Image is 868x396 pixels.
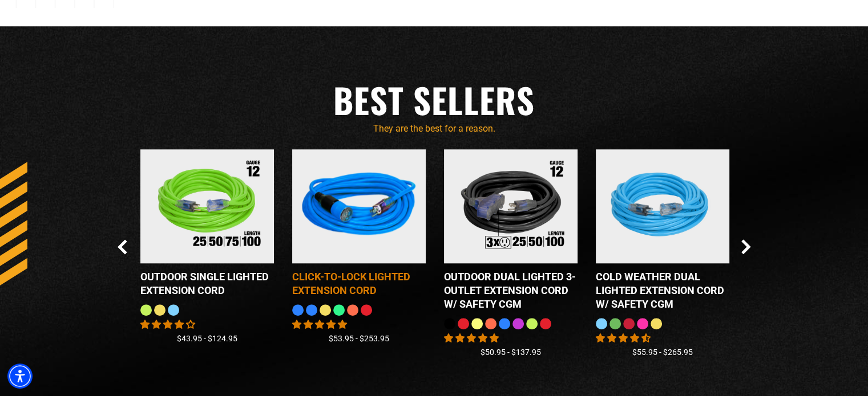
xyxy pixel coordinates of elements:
button: Next Slide [741,239,751,254]
h2: Best Sellers [118,77,751,122]
span: 4.61 stars [596,333,651,344]
p: They are the best for a reason. [118,122,751,136]
img: Outdoor Dual Lighted 3-Outlet Extension Cord w/ Safety CGM [446,148,575,264]
img: blue [288,142,430,271]
div: Click-to-Lock Lighted Extension Cord [292,270,426,297]
div: Outdoor Dual Lighted 3-Outlet Extension Cord w/ Safety CGM [444,270,578,311]
div: Cold Weather Dual Lighted Extension Cord w/ Safety CGM [596,270,729,311]
a: Outdoor Single Lighted Extension Cord Outdoor Single Lighted Extension Cord [140,149,274,304]
button: Previous Slide [118,239,127,254]
a: Light Blue Cold Weather Dual Lighted Extension Cord w/ Safety CGM [596,149,729,318]
div: $50.95 - $137.95 [444,346,578,358]
div: Outdoor Single Lighted Extension Cord [140,270,274,297]
img: Light Blue [598,148,726,264]
div: $43.95 - $124.95 [140,333,274,345]
a: Outdoor Dual Lighted 3-Outlet Extension Cord w/ Safety CGM Outdoor Dual Lighted 3-Outlet Extensio... [444,149,578,318]
div: $55.95 - $265.95 [596,346,729,358]
a: blue Click-to-Lock Lighted Extension Cord [292,149,426,304]
span: 4.87 stars [292,319,347,330]
div: $53.95 - $253.95 [292,333,426,345]
div: Accessibility Menu [7,364,33,389]
span: 4.80 stars [444,333,499,344]
span: 3.88 stars [140,319,195,330]
img: Outdoor Single Lighted Extension Cord [143,148,271,264]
